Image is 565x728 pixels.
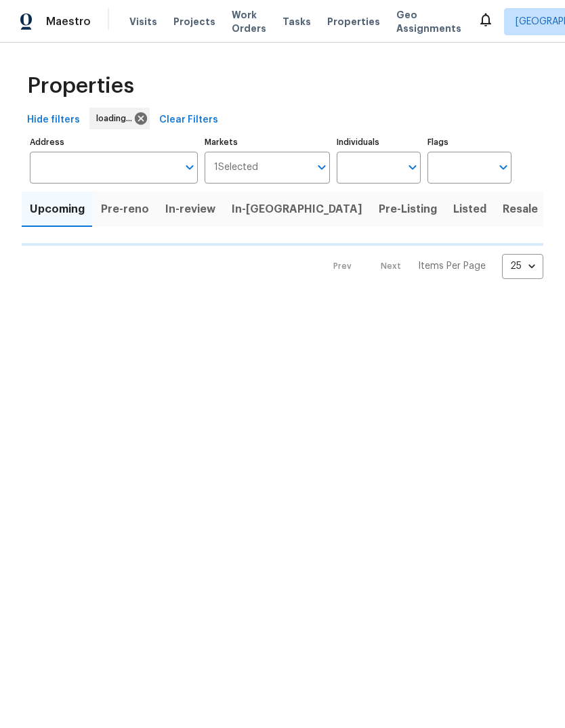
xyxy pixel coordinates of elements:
[379,200,437,219] span: Pre-Listing
[214,162,258,173] span: 1 Selected
[453,200,486,219] span: Listed
[396,8,461,35] span: Geo Assignments
[180,158,199,177] button: Open
[403,158,422,177] button: Open
[30,200,85,219] span: Upcoming
[27,112,80,129] span: Hide filters
[320,254,543,279] nav: Pagination Navigation
[503,200,538,219] span: Resale
[154,108,224,133] button: Clear Filters
[173,15,215,28] span: Projects
[22,108,85,133] button: Hide filters
[282,17,311,26] span: Tasks
[101,200,149,219] span: Pre-reno
[46,15,91,28] span: Maestro
[494,158,513,177] button: Open
[232,8,266,35] span: Work Orders
[159,112,218,129] span: Clear Filters
[502,249,543,284] div: 25
[27,79,134,93] span: Properties
[418,259,486,273] p: Items Per Page
[327,15,380,28] span: Properties
[232,200,362,219] span: In-[GEOGRAPHIC_DATA]
[427,138,511,146] label: Flags
[337,138,421,146] label: Individuals
[30,138,198,146] label: Address
[312,158,331,177] button: Open
[89,108,150,129] div: loading...
[205,138,331,146] label: Markets
[96,112,138,125] span: loading...
[165,200,215,219] span: In-review
[129,15,157,28] span: Visits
